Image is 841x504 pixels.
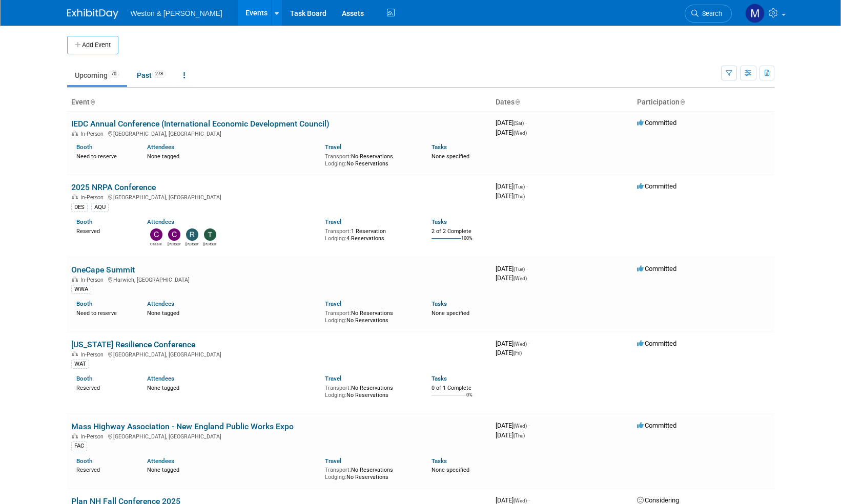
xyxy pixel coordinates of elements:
span: Search [699,10,722,17]
div: [GEOGRAPHIC_DATA], [GEOGRAPHIC_DATA] [71,432,487,440]
div: Timothy Sheehan [203,241,216,247]
span: [DATE] [496,496,530,504]
td: 0% [466,392,473,406]
img: In-Person Event [72,433,78,438]
span: - [526,182,528,190]
span: - [526,265,528,272]
span: 278 [152,70,166,78]
th: Dates [491,94,633,111]
img: In-Person Event [72,277,78,282]
td: 100% [461,236,473,249]
span: [DATE] [496,422,530,429]
a: Booth [76,375,92,382]
div: No Reservations No Reservations [325,151,416,167]
a: Sort by Participation Type [680,98,685,106]
div: Need to reserve [76,308,132,317]
span: [DATE] [496,192,525,200]
span: Lodging: [325,235,346,242]
a: Mass Highway Association - New England Public Works Expo [71,422,294,431]
div: WAT [71,360,89,369]
div: 0 of 1 Complete [432,385,487,392]
div: Reserved [76,383,132,392]
div: No Reservations No Reservations [325,465,416,480]
div: [GEOGRAPHIC_DATA], [GEOGRAPHIC_DATA] [71,350,487,358]
a: Attendees [147,143,174,151]
div: None tagged [147,383,317,392]
a: Tasks [432,143,447,151]
span: Lodging: [325,317,346,324]
span: - [525,119,527,127]
span: (Fri) [514,350,522,356]
img: Timothy Sheehan [204,228,216,241]
a: Attendees [147,218,174,225]
span: (Wed) [514,498,527,503]
div: FAC [71,442,87,451]
span: Transport: [325,385,351,391]
div: Need to reserve [76,151,132,160]
span: None specified [432,310,469,317]
a: Tasks [432,457,447,465]
span: Lodging: [325,474,346,480]
span: (Wed) [514,423,527,429]
span: [DATE] [496,129,527,136]
div: No Reservations No Reservations [325,383,416,398]
div: WWA [71,285,91,294]
span: Committed [637,422,676,429]
span: In-Person [80,194,107,201]
span: [DATE] [496,265,528,272]
span: (Thu) [514,194,525,199]
span: (Thu) [514,433,525,438]
div: rachel cotter [186,241,198,247]
a: Upcoming70 [67,66,127,85]
div: 1 Reservation 4 Reservations [325,226,416,242]
span: Transport: [325,310,351,317]
span: Lodging: [325,160,346,167]
div: No Reservations No Reservations [325,308,416,324]
span: [DATE] [496,182,528,190]
a: Booth [76,457,92,465]
span: None specified [432,467,469,473]
div: Harwich, [GEOGRAPHIC_DATA] [71,275,487,283]
a: Attendees [147,457,174,465]
div: None tagged [147,308,317,317]
span: [DATE] [496,274,527,282]
a: Booth [76,218,92,225]
a: OneCape Summit [71,265,135,275]
img: Mary Ann Trujillo [745,4,765,23]
span: - [528,496,530,504]
span: (Sat) [514,120,524,126]
button: Add Event [67,36,118,54]
a: Sort by Event Name [90,98,95,106]
a: Past278 [129,66,174,85]
span: Committed [637,182,676,190]
span: Transport: [325,467,351,473]
span: Transport: [325,153,351,160]
img: rachel cotter [186,228,198,241]
span: Considering [637,496,679,504]
div: [GEOGRAPHIC_DATA], [GEOGRAPHIC_DATA] [71,193,487,201]
span: (Wed) [514,341,527,347]
a: Tasks [432,218,447,225]
a: Travel [325,218,341,225]
span: In-Person [80,131,107,137]
span: None specified [432,153,469,160]
div: [GEOGRAPHIC_DATA], [GEOGRAPHIC_DATA] [71,129,487,137]
img: In-Person Event [72,351,78,356]
span: [DATE] [496,431,525,439]
span: Transport: [325,228,351,235]
div: DES [71,203,88,212]
a: Attendees [147,375,174,382]
span: Committed [637,119,676,127]
a: Travel [325,457,341,465]
a: Search [685,5,732,23]
span: In-Person [80,277,107,283]
div: None tagged [147,151,317,160]
a: Booth [76,300,92,307]
div: 2 of 2 Complete [432,228,487,235]
a: IEDC Annual Conference (International Economic Development Council) [71,119,330,129]
span: In-Person [80,351,107,358]
div: None tagged [147,465,317,474]
img: Cassie Bethoney [150,228,162,241]
img: Cheri Ruane [168,228,180,241]
span: Committed [637,340,676,347]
